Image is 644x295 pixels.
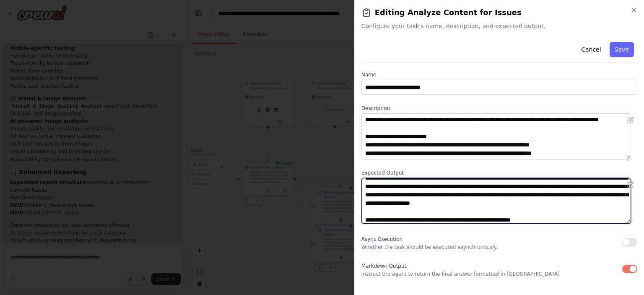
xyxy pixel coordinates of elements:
span: Async Execution [361,236,402,242]
span: Markdown Output [361,263,406,269]
button: Open in editor [626,115,636,125]
label: Guardrail [361,287,637,294]
p: Whether the task should be executed asynchronously. [361,244,498,251]
button: Cancel [576,42,606,57]
button: Save [610,42,634,57]
label: Expected Output [361,170,637,176]
label: Name [361,71,637,78]
span: Configure your task's name, description, and expected output. [361,22,637,30]
p: Instruct the agent to return the final answer formatted in [GEOGRAPHIC_DATA] [361,271,560,277]
label: Description [361,105,637,112]
button: Open in editor [626,180,636,190]
h2: Editing Analyze Content for Issues [361,7,637,18]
